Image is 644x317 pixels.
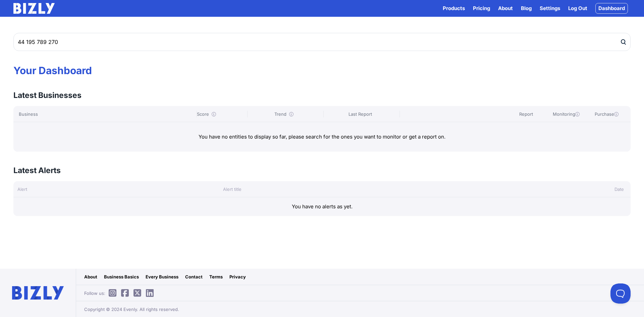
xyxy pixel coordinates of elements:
[19,111,194,117] div: Business
[528,186,631,193] div: Date
[209,273,223,280] a: Terms
[13,165,61,176] h3: Latest Alerts
[521,4,532,12] a: Blog
[146,273,178,280] a: Every Business
[13,33,631,51] input: Search by Name, ABN or ACN
[588,111,625,117] div: Purchase
[229,273,246,280] a: Privacy
[104,273,139,280] a: Business Basics
[185,273,203,280] a: Contact
[84,290,157,297] span: Follow us:
[507,111,545,117] div: Report
[197,111,245,117] div: Score
[13,64,631,76] h1: Your Dashboard
[247,111,321,117] div: Trend
[84,306,179,313] span: Copyright © 2024 Evenly. All rights reserved.
[13,197,631,216] div: You have no alerts as yet.
[443,4,465,12] button: Products
[13,186,219,193] div: Alert
[610,283,631,304] iframe: Toggle Customer Support
[473,4,490,12] a: Pricing
[498,4,513,12] a: About
[540,4,560,12] a: Settings
[13,90,82,101] h3: Latest Businesses
[595,3,628,14] a: Dashboard
[568,4,587,12] a: Log Out
[547,111,585,117] div: Monitoring
[24,133,620,141] p: You have no entities to display so far, please search for the ones you want to monitor or get a r...
[219,186,528,193] div: Alert title
[323,111,397,117] div: Last Report
[84,273,97,280] a: About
